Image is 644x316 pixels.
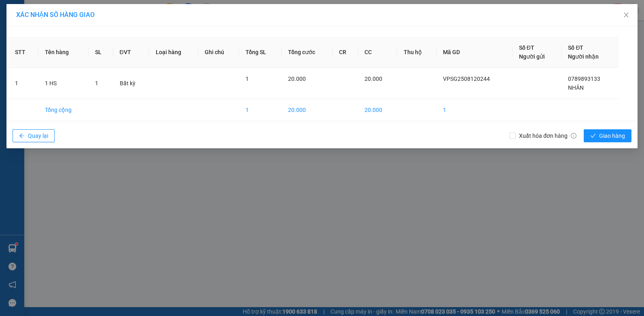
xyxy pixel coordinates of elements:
th: Tổng SL [239,37,282,68]
span: Xuất hóa đơn hàng [516,131,580,140]
span: check [590,133,596,139]
span: 0789893133 [568,76,600,82]
th: Tên hàng [38,37,89,68]
span: Số ĐT [568,44,583,51]
td: 1 [8,68,38,99]
span: info-circle [571,133,576,139]
th: STT [8,37,38,68]
th: Tổng cước [282,37,332,68]
span: VPSG2508120244 [443,76,490,82]
span: 20.000 [364,76,382,82]
td: 1 [239,99,282,121]
th: Mã GD [436,37,513,68]
td: Bất kỳ [113,68,150,99]
span: 20.000 [288,76,306,82]
th: ĐVT [113,37,150,68]
th: CR [333,37,358,68]
span: Số ĐT [519,44,534,51]
th: CC [358,37,397,68]
button: Close [615,4,638,27]
span: NHÂN [568,84,584,91]
span: close [623,12,629,18]
th: Loại hàng [149,37,198,68]
th: SL [89,37,113,68]
button: checkGiao hàng [584,129,631,142]
td: 20.000 [282,99,332,121]
td: Tổng cộng [38,99,89,121]
span: Người nhận [568,53,599,60]
span: Giao hàng [599,131,625,140]
th: Ghi chú [198,37,239,68]
button: arrow-leftQuay lại [13,129,55,142]
td: 20.000 [358,99,397,121]
td: 1 [436,99,513,121]
td: 1 HS [38,68,89,99]
span: XÁC NHẬN SỐ HÀNG GIAO [16,11,95,19]
span: Người gửi [519,53,545,60]
span: Quay lại [28,131,48,140]
span: arrow-left [19,133,25,139]
span: 1 [246,76,249,82]
th: Thu hộ [397,37,437,68]
span: 1 [95,80,98,86]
